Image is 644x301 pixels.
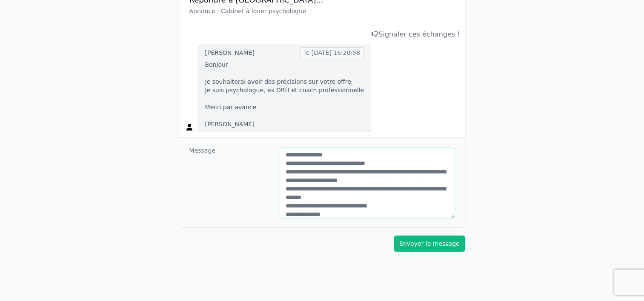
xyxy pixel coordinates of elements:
[189,146,273,219] dt: Message
[300,47,364,58] span: le [DATE] 16:20:58
[394,236,465,252] button: Envoyer le message
[184,29,460,40] div: Signaler ces échanges !
[205,48,255,57] div: [PERSON_NAME]
[189,7,455,15] p: Annonce : Cabinet à louer psychologue
[205,60,364,128] p: Bonjour Je souhaiterai avoir des précisions sur votre offre Je suis psychologue, ex DRH et coach ...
